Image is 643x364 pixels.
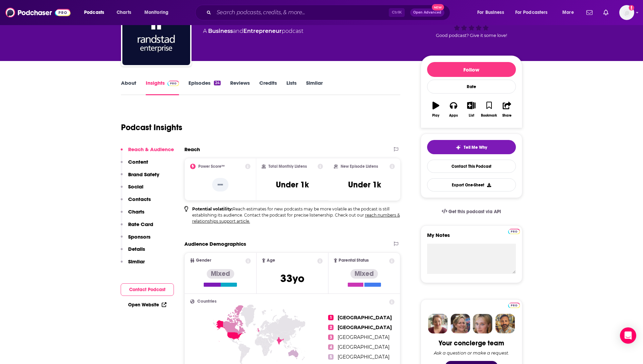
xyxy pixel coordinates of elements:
[469,114,474,118] div: List
[436,33,507,38] span: Good podcast? Give it some love!
[243,28,282,34] a: Entrepreneur
[619,5,634,20] img: User Profile
[328,354,334,360] span: 5
[436,203,507,220] a: Get this podcast via API
[427,178,516,191] button: Export One-Sheet
[511,7,558,18] button: open menu
[121,196,151,208] button: Contacts
[128,234,150,240] p: Sponsors
[121,171,159,184] button: Brand Safety
[184,146,200,153] h2: Reach
[498,97,516,122] button: Share
[328,325,334,330] span: 2
[121,208,144,221] button: Charts
[121,221,153,234] button: Rate Card
[128,208,144,215] p: Charts
[462,97,480,122] button: List
[140,7,177,18] button: open menu
[502,114,511,118] div: Share
[439,339,504,347] div: Your concierge team
[338,354,389,360] span: [GEOGRAPHIC_DATA]
[328,344,334,350] span: 4
[121,159,148,171] button: Content
[584,7,595,18] a: Show notifications dropdown
[619,5,634,20] span: Logged in as maeghanchase
[192,206,401,224] p: Reach estimates for new podcasts may be more volatile as the podcast is still establishing its au...
[480,97,498,122] button: Bookmark
[619,5,634,20] button: Show profile menu
[128,183,143,190] p: Social
[146,80,179,95] a: InsightsPodchaser Pro
[196,258,211,263] span: Gender
[128,302,166,308] a: Open Website
[121,146,174,159] button: Reach & Audience
[184,241,246,247] h2: Audience Demographics
[198,164,225,169] h2: Power Score™
[413,11,441,14] span: Open Advanced
[192,206,233,211] b: Potential volatility:
[434,350,509,356] div: Ask a question or make a request.
[79,7,113,18] button: open menu
[267,258,275,263] span: Age
[128,221,153,227] p: Rate Card
[192,213,400,224] a: reach numbers & relationships support article.
[5,6,71,19] img: Podchaser - Follow, Share and Rate Podcasts
[427,160,516,173] a: Contact This Podcast
[481,114,497,118] div: Bookmark
[84,8,104,17] span: Podcasts
[427,97,445,122] button: Play
[445,97,462,122] button: Apps
[620,327,636,344] div: Open Intercom Messenger
[203,27,303,35] div: A podcast
[276,180,309,190] h3: Under 1k
[508,302,520,308] a: Pro website
[338,324,392,330] span: [GEOGRAPHIC_DATA]
[338,344,389,350] span: [GEOGRAPHIC_DATA]
[495,314,515,333] img: Jon Profile
[128,258,145,265] p: Similar
[233,28,243,34] span: and
[197,299,217,304] span: Countries
[128,171,159,178] p: Brand Safety
[128,246,145,252] p: Details
[456,145,461,150] img: tell me why sparkle
[473,314,493,333] img: Jules Profile
[338,315,392,321] span: [GEOGRAPHIC_DATA]
[432,114,439,118] div: Play
[121,246,145,258] button: Details
[350,269,378,279] div: Mixed
[473,7,513,18] button: open menu
[121,234,150,246] button: Sponsors
[208,28,233,34] a: Business
[508,228,520,234] a: Pro website
[449,114,458,118] div: Apps
[427,140,516,154] button: tell me why sparkleTell Me Why
[558,7,582,18] button: open menu
[280,272,304,285] span: 33 yo
[328,335,334,340] span: 3
[348,180,381,190] h3: Under 1k
[121,122,182,133] h1: Podcast Insights
[629,5,634,11] svg: Add a profile image
[515,8,548,17] span: For Podcasters
[338,334,389,340] span: [GEOGRAPHIC_DATA]
[144,8,168,17] span: Monitoring
[508,303,520,308] img: Podchaser Pro
[121,283,174,296] button: Contact Podcast
[268,164,307,169] h2: Total Monthly Listens
[427,232,516,244] label: My Notes
[432,4,444,11] span: New
[188,80,220,95] a: Episodes24
[128,159,148,165] p: Content
[328,315,334,320] span: 1
[428,314,448,333] img: Sydney Profile
[341,164,378,169] h2: New Episode Listens
[286,80,297,95] a: Lists
[117,8,131,17] span: Charts
[259,80,277,95] a: Credits
[121,183,143,196] button: Social
[508,229,520,234] img: Podchaser Pro
[230,80,250,95] a: Reviews
[121,258,145,271] button: Similar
